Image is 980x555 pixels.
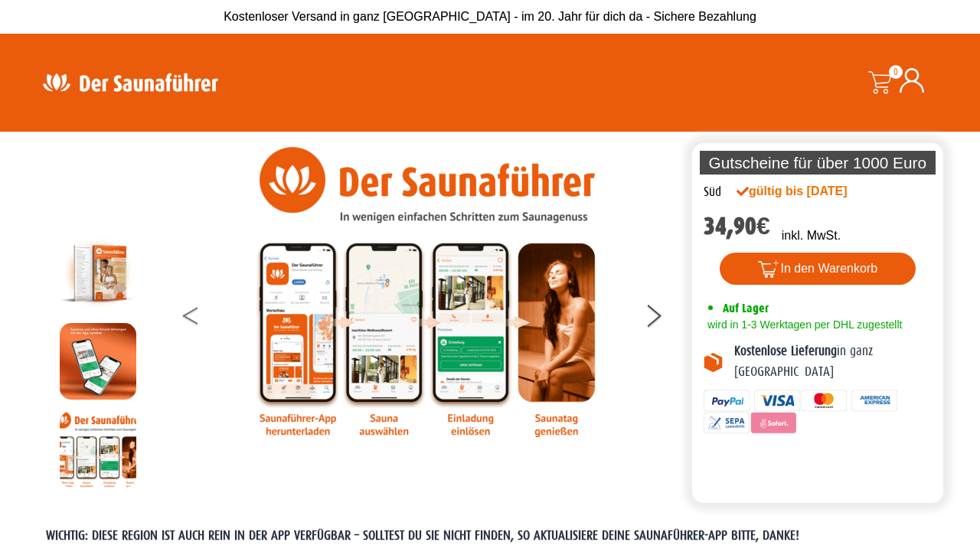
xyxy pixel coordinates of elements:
[704,182,721,202] div: Süd
[255,147,599,437] img: Anleitung7tn
[46,528,799,543] span: WICHTIG: DIESE REGION IST AUCH REIN IN DER APP VERFÜGBAR – SOLLTEST DU SIE NICHT FINDEN, SO AKTUA...
[889,65,903,79] span: 0
[737,182,880,201] div: gültig bis [DATE]
[60,323,136,400] img: MOCKUP-iPhone_regional
[704,318,902,331] span: wird in 1-3 Werktagen per DHL zugestellt
[720,253,916,285] button: In den Warenkorb
[756,212,770,240] span: €
[782,227,841,245] p: inkl. MwSt.
[700,151,936,175] p: Gutscheine für über 1000 Euro
[734,341,932,382] p: in ganz [GEOGRAPHIC_DATA]
[723,301,769,315] span: Auf Lager
[60,411,136,488] img: Anleitung7tn
[704,212,770,240] bdi: 34,90
[60,235,136,312] img: der-saunafuehrer-2025-sued
[734,344,837,358] b: Kostenlose Lieferung
[224,10,756,23] span: Kostenloser Versand in ganz [GEOGRAPHIC_DATA] - im 20. Jahr für dich da - Sichere Bezahlung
